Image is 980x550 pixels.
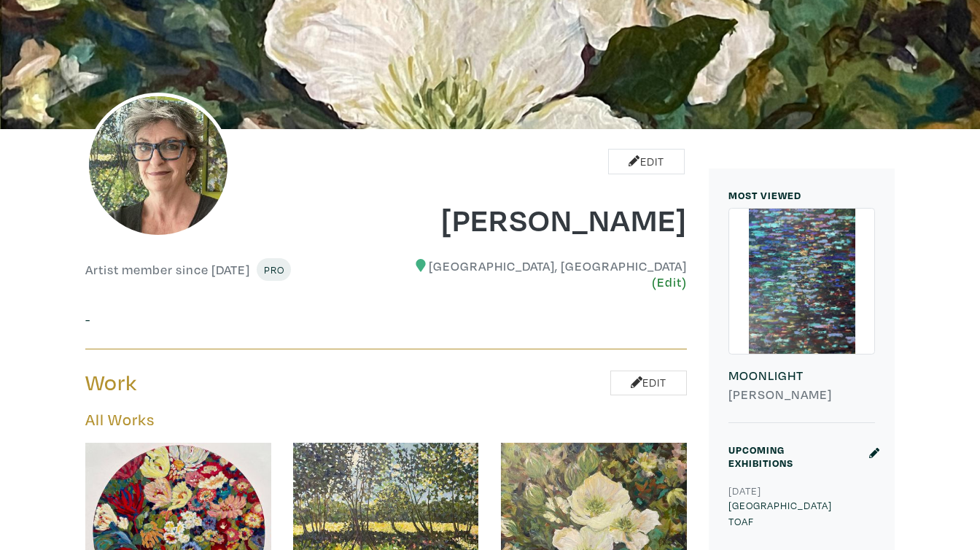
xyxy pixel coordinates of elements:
small: [DATE] [728,484,761,497]
p: [GEOGRAPHIC_DATA] TOAF [728,497,875,529]
h5: All Works [85,410,687,430]
h6: [GEOGRAPHIC_DATA], [GEOGRAPHIC_DATA] [397,258,688,290]
h3: Work [85,369,376,397]
h6: Artist member since [DATE] [85,262,250,278]
a: MOONLIGHT [PERSON_NAME] [728,208,875,423]
small: MOST VIEWED [728,188,801,202]
p: - [85,309,687,329]
a: Edit [610,371,687,396]
h6: [PERSON_NAME] [728,387,875,403]
span: Pro [263,263,284,276]
h6: MOONLIGHT [728,368,875,384]
h1: [PERSON_NAME] [397,199,688,239]
small: Upcoming Exhibitions [728,443,793,470]
a: Edit [608,149,685,174]
img: phpThumb.php [85,93,231,239]
a: (Edit) [652,274,687,290]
